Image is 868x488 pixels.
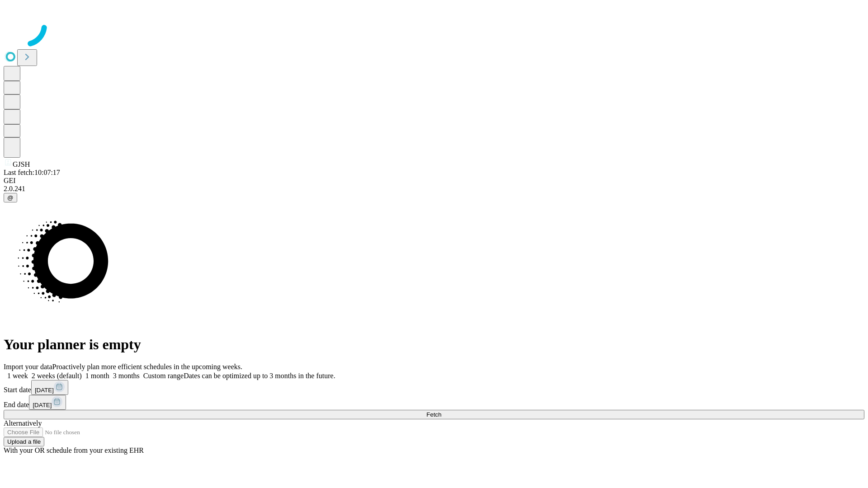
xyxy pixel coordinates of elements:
[7,194,14,201] span: @
[113,372,140,380] span: 3 months
[4,336,864,353] h1: Your planner is empty
[4,363,52,371] span: Import your data
[4,437,44,446] button: Upload a file
[32,372,82,380] span: 2 weeks (default)
[33,402,52,408] span: [DATE]
[4,185,864,193] div: 2.0.241
[4,380,864,395] div: Start date
[4,177,864,185] div: GEI
[4,419,42,427] span: Alternatively
[4,169,60,176] span: Last fetch: 10:07:17
[4,410,864,419] button: Fetch
[13,160,30,168] span: GJSH
[29,395,66,410] button: [DATE]
[4,395,864,410] div: End date
[143,372,184,380] span: Custom range
[52,363,242,371] span: Proactively plan more efficient schedules in the upcoming weeks.
[7,372,28,380] span: 1 week
[85,372,109,380] span: 1 month
[426,411,441,418] span: Fetch
[4,193,17,202] button: @
[35,387,54,394] span: [DATE]
[31,380,68,395] button: [DATE]
[184,372,335,380] span: Dates can be optimized up to 3 months in the future.
[4,446,144,454] span: With your OR schedule from your existing EHR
